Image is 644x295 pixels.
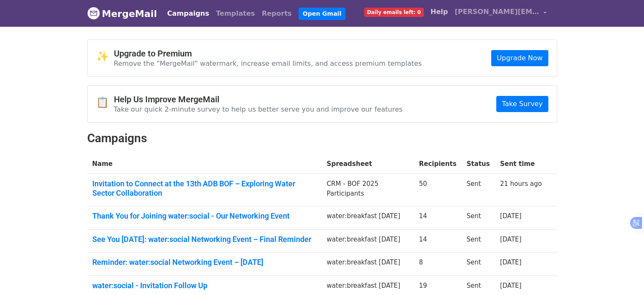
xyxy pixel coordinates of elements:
a: Upgrade Now [491,50,548,66]
a: Thank You for Joining water:social - Our Networking Event [92,211,317,221]
a: Take Survey [496,96,548,112]
td: water:breakfast [DATE] [322,206,414,230]
td: water:breakfast [DATE] [322,229,414,253]
a: [PERSON_NAME][EMAIL_ADDRESS][PERSON_NAME][DOMAIN_NAME] [451,3,550,23]
td: CRM - BOF 2025 Participants [322,174,414,206]
td: 8 [414,253,462,276]
th: Spreadsheet [322,154,414,174]
td: Sent [462,253,495,276]
td: Sent [462,206,495,230]
p: Remove the "MergeMail" watermark, increase email limits, and access premium templates [114,59,422,68]
td: 14 [414,229,462,253]
div: Tiện ích trò chuyện [602,254,644,295]
h4: Upgrade to Premium [114,48,422,59]
img: MergeMail logo [87,7,100,20]
a: See You [DATE]: water:social Networking Event – Final Reminder [92,235,317,244]
iframe: Chat Widget [602,254,644,295]
span: 📋 [96,96,114,109]
td: 14 [414,206,462,230]
td: Sent [462,229,495,253]
a: [DATE] [500,258,522,266]
p: Take our quick 2-minute survey to help us better serve you and improve our features [114,105,403,114]
td: Sent [462,174,495,206]
h2: Campaigns [87,131,557,146]
th: Recipients [414,154,462,174]
th: Status [462,154,495,174]
a: Open Gmail [299,8,345,20]
td: water:breakfast [DATE] [322,253,414,276]
span: [PERSON_NAME][EMAIL_ADDRESS][PERSON_NAME][DOMAIN_NAME] [455,7,539,17]
a: Reminder: water:social Networking Event – [DATE] [92,258,317,267]
a: Invitation to Connect at the 13th ADB BOF – Exploring Water Sector Collaboration [92,179,317,197]
td: 50 [414,174,462,206]
a: Templates [213,5,258,22]
span: Daily emails left: 0 [364,8,424,17]
span: ✨ [96,51,114,63]
a: Help [427,3,451,20]
a: water:social - Invitation Follow Up [92,281,317,290]
a: 21 hours ago [500,180,542,188]
a: Campaigns [164,5,213,22]
a: MergeMail [87,5,157,22]
a: Daily emails left: 0 [361,3,427,20]
a: [DATE] [500,236,522,243]
a: [DATE] [500,212,522,220]
th: Sent time [495,154,547,174]
th: Name [87,154,322,174]
a: Reports [258,5,295,22]
a: [DATE] [500,282,522,289]
h4: Help Us Improve MergeMail [114,94,403,104]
